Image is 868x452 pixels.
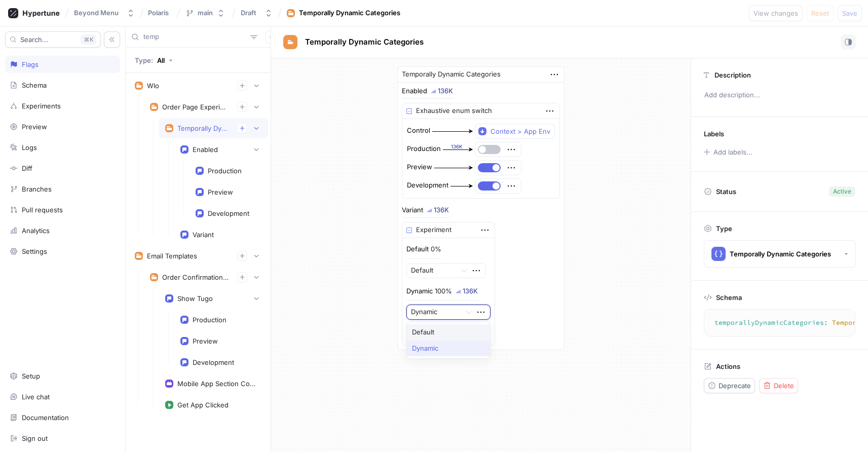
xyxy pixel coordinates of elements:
[402,69,501,80] div: Temporally Dynamic Categories
[719,383,751,389] span: Deprecate
[162,103,229,111] div: Order Page Experiments
[700,145,755,159] button: Add labels...
[716,293,742,302] p: Schema
[22,393,50,401] div: Live chat
[435,288,452,294] div: 100%
[407,144,441,154] div: Production
[177,294,213,303] div: Show Tugo
[177,401,229,409] div: Get App Clicked
[407,341,490,357] div: Dynamic
[406,244,429,254] p: Default
[131,51,176,69] button: Type: All
[730,250,831,258] div: Temporally Dynamic Categories
[147,252,197,260] div: Email Templates
[305,38,424,46] span: Temporally Dynamic Categories
[714,71,751,79] p: Description
[438,88,453,94] div: 136K
[749,5,803,21] button: View changes
[402,207,423,213] div: Variant
[463,288,478,294] div: 136K
[807,5,834,21] button: Reset
[838,5,862,21] button: Save
[407,126,430,136] div: Control
[22,185,52,193] div: Branches
[162,273,229,281] div: Order Confirmation Email
[22,247,47,255] div: Settings
[22,434,48,442] div: Sign out
[811,10,829,16] span: Reset
[22,227,50,235] div: Analytics
[22,372,40,380] div: Setup
[208,188,233,196] div: Preview
[416,106,492,116] div: Exhaustive enum switch
[135,56,153,64] p: Type:
[5,409,120,426] a: Documentation
[716,224,732,233] p: Type
[81,34,96,45] div: K
[759,378,798,393] button: Delete
[774,383,794,389] span: Delete
[193,231,214,239] div: Variant
[241,9,256,17] div: Draft
[407,180,448,191] div: Development
[5,31,101,48] button: Search...K
[22,164,32,172] div: Diff
[74,9,119,17] div: Beyond Menu
[177,124,229,132] div: Temporally Dynamic Categories
[193,358,234,366] div: Development
[22,413,69,422] div: Documentation
[842,10,857,16] span: Save
[716,362,740,370] p: Actions
[147,82,159,90] div: Wlo
[407,324,490,341] div: Default
[713,149,752,156] div: Add labels...
[416,225,451,235] div: Experiment
[198,9,213,17] div: main
[406,286,433,296] p: Dynamic
[148,9,169,16] span: Polaris
[700,87,859,104] p: Add description...
[157,56,165,64] div: All
[431,246,441,252] div: 0%
[193,145,218,154] div: Enabled
[143,32,246,42] input: Search...
[181,5,229,21] button: main
[177,380,257,388] div: Mobile App Section Content
[22,60,39,68] div: Flags
[716,184,736,199] p: Status
[22,143,37,152] div: Logs
[475,124,555,139] button: Context > App Env
[193,337,218,345] div: Preview
[434,207,449,213] div: 136K
[193,316,227,324] div: Production
[22,123,47,131] div: Preview
[20,36,48,43] span: Search...
[70,5,139,21] button: Beyond Menu
[22,206,63,214] div: Pull requests
[237,5,277,21] button: Draft
[443,143,470,150] div: 136K
[22,81,47,89] div: Schema
[490,127,550,136] div: Context > App Env
[208,209,249,217] div: Development
[704,240,856,268] button: Temporally Dynamic Categories
[704,378,755,393] button: Deprecate
[704,130,724,138] p: Labels
[407,162,432,172] div: Preview
[402,88,427,94] div: Enabled
[753,10,798,16] span: View changes
[833,187,851,196] div: Active
[299,8,400,18] div: Temporally Dynamic Categories
[22,102,61,110] div: Experiments
[208,167,242,175] div: Production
